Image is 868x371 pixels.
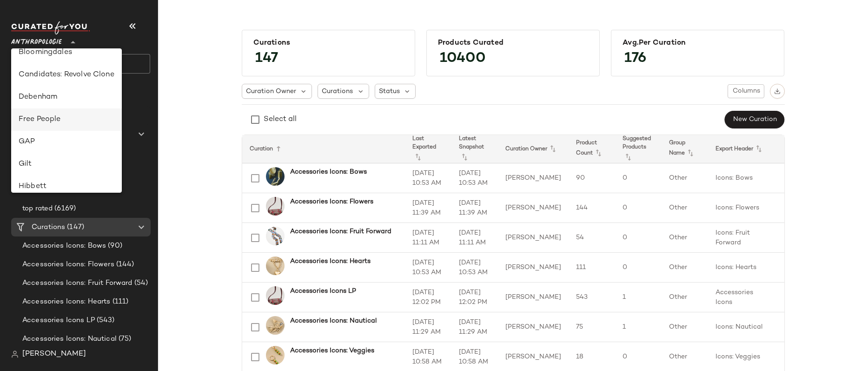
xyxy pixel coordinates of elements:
td: [DATE] 10:53 AM [451,253,498,283]
td: Other [662,253,708,283]
span: Accessories Icons: Bows [22,241,106,251]
td: 111 [569,253,615,283]
td: [DATE] 11:11 AM [451,223,498,253]
td: [PERSON_NAME] [498,283,569,312]
td: Other [662,223,708,253]
td: 0 [615,223,662,253]
div: Curations [253,39,404,47]
th: Curation [242,135,405,163]
td: Other [662,312,708,342]
div: undefined-list [11,48,122,193]
td: [PERSON_NAME] [498,163,569,193]
td: Icons: Nautical [708,312,779,342]
td: [DATE] 12:02 PM [451,283,498,312]
span: Accessories Icons: Fruit Forward [22,278,133,289]
span: (54) [133,278,148,289]
td: [DATE] 11:29 AM [405,312,451,342]
td: Icons: Flowers [779,193,865,223]
span: 10400 [431,42,495,75]
div: Hibbett [19,181,114,192]
td: [PERSON_NAME] [498,312,569,342]
img: 101906907_230_b [266,346,285,364]
td: [DATE] 11:29 AM [451,312,498,342]
span: (147) [65,222,84,233]
td: [PERSON_NAME] [498,193,569,223]
span: 176 [615,42,656,75]
img: cfy_white_logo.C9jOOHJF.svg [11,21,90,34]
td: 90 [569,163,615,193]
div: Candidates: Revolve Clone [19,69,114,81]
div: Gilt [19,159,114,170]
span: (543) [95,315,115,326]
td: 0 [615,193,662,223]
th: Group Name [662,135,708,163]
td: 144 [569,193,615,223]
b: Accessories Icons: Veggies [290,346,374,356]
div: Debenham [19,92,114,103]
td: 75 [569,312,615,342]
td: [DATE] 10:53 AM [405,163,451,193]
span: top rated [22,203,53,214]
div: Products Curated [438,39,588,47]
td: [PERSON_NAME] [498,253,569,283]
div: Free People [19,114,114,125]
div: Select all [264,114,297,125]
img: 101798262_037_b14 [266,167,285,186]
span: (6169) [53,203,76,214]
span: (90) [106,241,122,251]
th: Export Header [708,135,779,163]
th: Export Meta Title [779,135,865,163]
td: Icons: Fruit Forward [708,223,779,253]
th: Latest Snapshot [451,135,498,163]
span: Curations [32,222,65,233]
span: Accessories Icons LP [22,315,95,326]
th: Suggested Products [615,135,662,163]
td: Icons: Fruit Forward [779,223,865,253]
span: Accessories Icons: Flowers [22,259,114,270]
td: 0 [615,253,662,283]
b: Accessories Icons: Fruit Forward [290,227,391,236]
td: [DATE] 11:39 AM [405,193,451,223]
div: Avg.per Curation [623,39,773,47]
span: [PERSON_NAME] [22,349,86,360]
td: Icons: Bows [779,163,865,193]
img: 104000740_070_b [266,316,285,335]
b: Accessories Icons: Flowers [290,197,373,207]
span: (144) [114,259,134,270]
td: 543 [569,283,615,312]
b: Accessories Icons: Bows [290,167,367,177]
span: Anthropologie [11,32,62,48]
td: Icons: Nautical [779,312,865,342]
td: 0 [615,163,662,193]
span: New Curation [732,116,776,123]
td: Icons: Flowers [708,193,779,223]
td: Other [662,283,708,312]
div: Bloomingdales [19,47,114,58]
b: Accessories Icons: Hearts [290,256,371,266]
span: (111) [111,297,129,307]
td: Icon Accessories: Fruits, Fish & More [779,283,865,312]
span: Accessories Icons: Hearts [22,297,111,307]
button: Columns [728,84,764,98]
span: Accessories Icons: Nautical [22,334,117,344]
td: Icons: Hearts [779,253,865,283]
img: svg%3e [11,351,19,358]
img: 104126826_070_b [266,256,285,275]
td: [DATE] 10:53 AM [451,163,498,193]
td: [DATE] 10:53 AM [405,253,451,283]
th: Product Count [569,135,615,163]
span: Curations [322,87,353,96]
td: Icons: Bows [708,163,779,193]
img: 97579296_260_b [266,286,285,305]
td: [DATE] 11:11 AM [405,223,451,253]
span: Columns [732,88,760,95]
span: Curation Owner [246,87,296,96]
th: Last Exported [405,135,451,163]
button: New Curation [724,111,784,128]
img: 101828697_049_b [266,227,285,245]
td: Other [662,193,708,223]
td: 1 [615,312,662,342]
td: [PERSON_NAME] [498,223,569,253]
img: 97579296_260_b [266,197,285,216]
div: GAP [19,136,114,148]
